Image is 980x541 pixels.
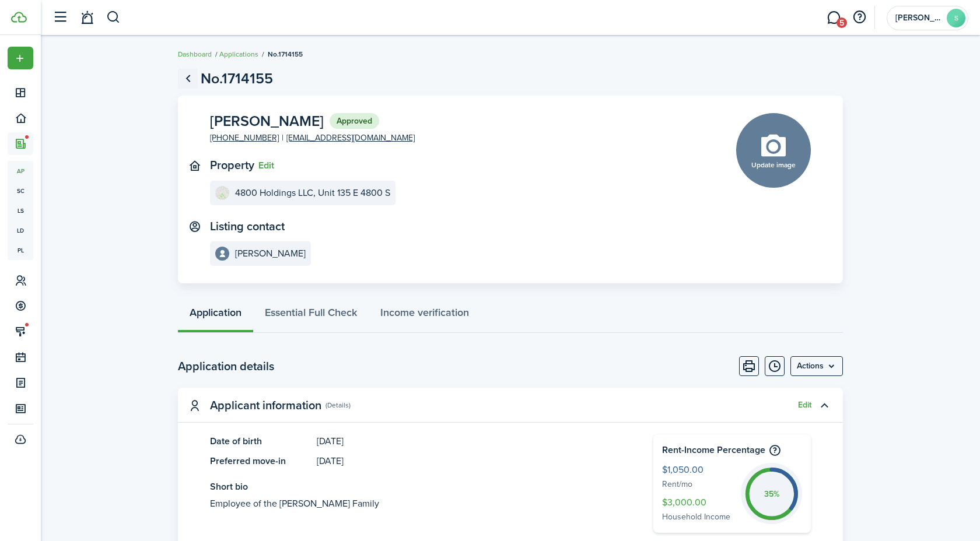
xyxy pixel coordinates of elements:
span: $3,000.00 [662,496,735,511]
span: Shelby [895,14,942,22]
span: $1,050.00 [662,463,735,478]
button: Open menu [8,47,33,69]
text-item: Listing contact [210,220,285,233]
a: Go back [178,69,198,89]
button: Toggle accordion [814,395,834,415]
button: Open menu [790,356,843,376]
panel-main-title: Applicant information [210,399,321,412]
panel-main-title: Short bio [210,480,618,494]
a: ld [8,220,33,240]
a: Messaging [822,3,845,33]
span: No.1714155 [268,49,303,59]
span: [PERSON_NAME] [210,114,324,128]
a: Essential Full Check [253,298,369,333]
span: 5 [836,17,847,28]
a: ap [8,161,33,181]
text-item: Property [210,159,254,172]
a: ls [8,201,33,220]
a: [EMAIL_ADDRESS][DOMAIN_NAME] [286,132,415,144]
see-more: Employee of the [PERSON_NAME] Family [210,497,618,511]
button: Print [739,356,759,376]
panel-main-title: Preferred move-in [210,454,311,468]
a: Notifications [76,3,98,33]
button: Edit [258,160,274,171]
span: Rent/mo [662,478,735,491]
menu-btn: Actions [790,356,843,376]
a: [PHONE_NUMBER] [210,132,279,144]
a: pl [8,240,33,260]
button: Timeline [765,356,785,376]
a: Applications [219,49,258,59]
button: Update image [736,113,811,188]
avatar-text: S [947,9,965,27]
panel-main-subtitle: (Details) [325,400,351,410]
h4: Rent-Income Percentage [662,443,802,457]
button: Search [106,8,121,27]
panel-main-title: Date of birth [210,434,311,448]
button: Edit [798,401,811,410]
span: Household Income [662,511,735,524]
a: sc [8,181,33,201]
a: Income verification [369,298,481,333]
e-details-info-title: 4800 Holdings LLC, Unit 135 E 4800 S [235,188,390,198]
img: 4800 Holdings LLC [215,186,229,200]
button: Open resource center [849,8,869,27]
h2: Application details [178,357,274,375]
e-details-info-title: [PERSON_NAME] [235,248,306,259]
h1: No.1714155 [201,68,273,90]
a: Dashboard [178,49,212,59]
img: TenantCloud [11,12,27,23]
panel-main-description: [DATE] [317,454,619,468]
button: Open sidebar [49,6,71,29]
panel-main-description: [DATE] [317,434,619,448]
status: Approved [330,113,379,129]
